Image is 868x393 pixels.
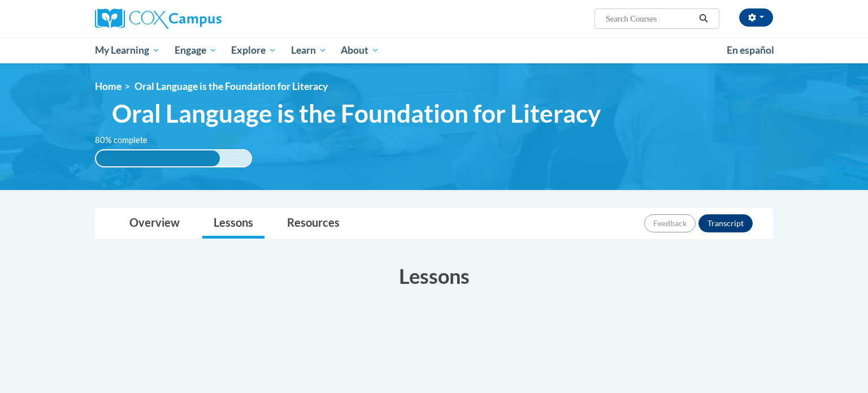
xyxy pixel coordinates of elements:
span: Explore [231,44,276,57]
label: 80% complete [95,134,160,146]
img: Cox Campus [95,8,222,29]
h3: Lessons [95,262,773,290]
a: Overview [118,209,191,239]
span: Oral Language is the Foundation for Literacy [134,80,328,92]
a: My Learning [88,37,167,63]
a: Lessons [202,209,264,239]
a: About [334,37,387,63]
button: Transcript [698,214,753,232]
a: En español [719,38,782,62]
a: Engage [167,37,224,63]
span: My Learning [95,44,160,57]
span: En español [727,44,774,56]
a: Learn [284,37,334,63]
div: Main menu [78,37,790,63]
span: Learn [291,44,327,57]
span: About [341,44,379,57]
a: Home [95,80,121,92]
input: Search Courses [605,12,695,25]
span: Engage [175,44,217,57]
button: Account Settings [739,8,773,27]
button: Feedback [644,214,696,232]
div: 80% complete [96,150,220,166]
button: Search [695,12,712,25]
span: Oral Language is the Foundation for Literacy [112,98,601,128]
a: Cox Campus [95,8,310,29]
a: Resources [276,209,351,239]
a: Explore [224,37,284,63]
